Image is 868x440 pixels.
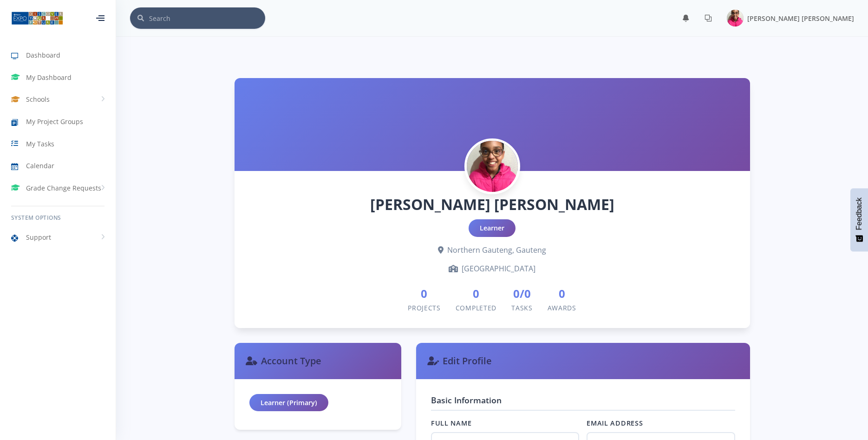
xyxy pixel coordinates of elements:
span: My Project Groups [26,117,83,126]
div: Learner [469,219,516,237]
h4: Basic Information [431,394,735,411]
div: Learner (Primary) [249,394,328,412]
span: Tasks [511,303,533,312]
span: Feedback [855,197,863,230]
span: 0/0 [511,285,533,302]
label: Full Name [431,418,579,428]
span: Schools [26,94,50,104]
img: Profile Picture [467,141,518,192]
div: [GEOGRAPHIC_DATA] [249,263,735,274]
span: Dashboard [26,50,60,60]
a: Image placeholder [PERSON_NAME] [PERSON_NAME] [719,8,854,28]
span: 0 [548,285,576,302]
button: Feedback - Show survey [850,188,868,251]
img: ... [11,11,63,26]
img: Image placeholder [727,10,744,26]
span: Calendar [26,161,54,171]
span: 0 [456,285,496,302]
h6: System Options [11,214,104,222]
div: Northern Gauteng, Gauteng [249,244,735,256]
span: Projects [408,303,441,312]
span: My Tasks [26,139,54,149]
span: Support [26,232,51,242]
h3: Edit Profile [427,354,739,368]
span: [PERSON_NAME] [PERSON_NAME] [747,14,854,23]
span: Completed [456,303,496,312]
span: My Dashboard [26,72,72,82]
span: Awards [548,303,576,312]
label: Email Address [587,418,735,428]
h1: [PERSON_NAME] [PERSON_NAME] [249,193,735,216]
span: Grade Change Requests [26,183,101,193]
h3: Account Type [246,354,390,368]
input: Search [149,7,265,29]
span: 0 [408,285,441,302]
